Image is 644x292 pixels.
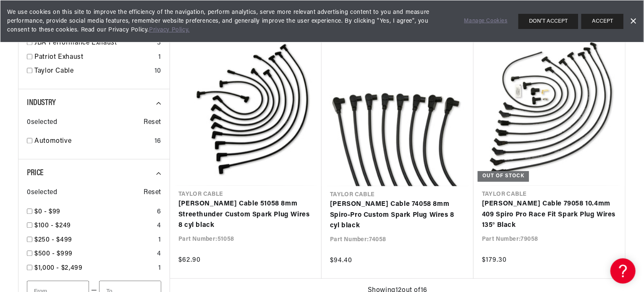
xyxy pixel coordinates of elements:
[157,38,161,49] div: 3
[34,66,151,77] a: Taylor Cable
[157,221,161,231] div: 4
[34,136,151,147] a: Automotive
[144,117,161,128] span: Reset
[27,169,44,177] span: Price
[7,8,453,34] span: We use cookies on this site to improve the efficiency of the navigation, perform analytics, serve...
[158,235,161,246] div: 1
[178,199,313,231] a: [PERSON_NAME] Cable 51058 8mm Streethunder Custom Spark Plug Wires 8 cyl black
[34,250,73,257] span: $500 - $999
[27,99,56,107] span: Industry
[149,27,190,33] a: Privacy Policy.
[144,187,161,198] span: Reset
[154,66,161,77] div: 10
[482,199,617,231] a: [PERSON_NAME] Cable 79058 10.4mm 409 Spiro Pro Race Fit Spark Plug Wires 135° Black
[34,208,60,215] span: $0 - $99
[34,237,72,243] span: $250 - $499
[627,15,639,28] a: Dismiss Banner
[34,52,155,63] a: Patriot Exhaust
[34,38,154,49] a: JBA Performance Exhaust
[157,249,161,260] div: 4
[158,263,161,274] div: 1
[158,52,161,63] div: 1
[464,17,508,26] a: Manage Cookies
[154,136,161,147] div: 16
[27,187,57,198] span: 0 selected
[157,207,161,218] div: 6
[330,199,465,231] a: [PERSON_NAME] Cable 74058 8mm Spiro-Pro Custom Spark Plug Wires 8 cyl black
[27,117,57,128] span: 0 selected
[34,265,83,271] span: $1,000 - $2,499
[518,14,578,29] button: DON'T ACCEPT
[34,222,71,229] span: $100 - $249
[581,14,623,29] button: ACCEPT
